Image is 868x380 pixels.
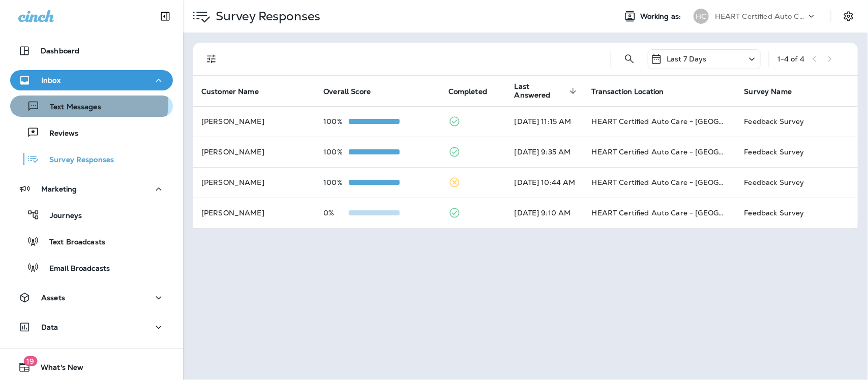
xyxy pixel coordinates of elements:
button: Search Survey Responses [619,49,640,69]
button: Text Messages [10,96,173,117]
td: [PERSON_NAME] [193,167,315,198]
button: 19What's New [10,357,173,377]
p: Text Broadcasts [39,238,105,247]
p: 100% [323,117,349,125]
td: HEART Certified Auto Care - [GEOGRAPHIC_DATA] [584,137,736,167]
p: Email Broadcasts [39,264,110,274]
button: Dashboard [10,41,173,61]
td: [DATE] 9:35 AM [506,137,584,167]
button: Filters [201,49,222,69]
p: 0% [323,209,349,217]
button: Email Broadcasts [10,257,173,278]
span: 19 [23,356,37,366]
p: Dashboard [41,47,79,55]
button: Survey Responses [10,148,173,170]
p: Inbox [41,76,61,84]
span: Working as: [640,12,683,21]
p: Last 7 Days [667,55,707,63]
div: HC [694,9,709,24]
button: Marketing [10,179,173,199]
td: [PERSON_NAME] [193,198,315,228]
span: Overall Score [323,87,384,96]
td: HEART Certified Auto Care - [GEOGRAPHIC_DATA] [584,198,736,228]
p: Survey Responses [212,9,320,24]
p: 100% [323,148,349,156]
button: Journeys [10,204,173,226]
p: Journeys [40,211,82,221]
p: Marketing [41,185,77,193]
span: Completed [448,87,487,96]
span: Survey Name [744,87,792,96]
span: Transaction Location [592,87,677,96]
td: Feedback Survey [736,106,858,137]
span: What's New [31,363,83,375]
td: Feedback Survey [736,198,858,228]
td: [DATE] 11:15 AM [506,106,584,137]
td: HEART Certified Auto Care - [GEOGRAPHIC_DATA] [584,167,736,198]
td: HEART Certified Auto Care - [GEOGRAPHIC_DATA] [584,106,736,137]
button: Text Broadcasts [10,231,173,252]
p: Data [41,323,58,331]
span: Overall Score [323,87,371,96]
span: Last Answered [515,82,580,100]
p: 100% [323,178,349,186]
span: Customer Name [201,87,272,96]
p: Reviews [39,129,78,139]
td: [PERSON_NAME] [193,106,315,137]
button: Data [10,317,173,337]
button: Settings [840,7,858,25]
p: Assets [41,294,65,302]
p: Survey Responses [39,155,114,165]
td: Feedback Survey [736,167,858,198]
td: [DATE] 9:10 AM [506,198,584,228]
td: [DATE] 10:44 AM [506,167,584,198]
span: Survey Name [744,87,805,96]
span: Completed [448,87,500,96]
td: [PERSON_NAME] [193,137,315,167]
button: Collapse Sidebar [151,6,179,26]
span: Last Answered [515,82,566,100]
button: Assets [10,288,173,308]
span: Transaction Location [592,87,664,96]
p: HEART Certified Auto Care [715,12,806,20]
div: 1 - 4 of 4 [777,55,804,63]
span: Customer Name [201,87,259,96]
td: Feedback Survey [736,137,858,167]
p: Text Messages [40,103,101,112]
button: Inbox [10,70,173,90]
button: Reviews [10,122,173,143]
